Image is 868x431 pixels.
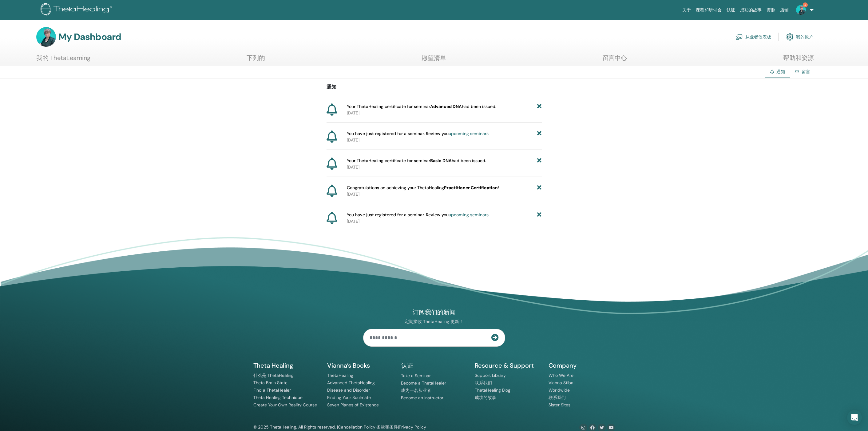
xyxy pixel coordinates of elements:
[247,54,265,66] a: 下列的
[253,361,320,369] h5: Theta Healing
[327,387,370,393] a: Disease and Disorder
[363,308,505,317] h4: 订阅我们的新闻
[347,110,542,116] p: [DATE]
[693,4,724,16] a: 课程和研讨会
[327,395,371,400] a: Finding Your Soulmate
[449,212,489,217] a: upcoming seminars
[430,104,462,109] b: Advanced DNA
[327,83,542,91] p: 通知
[347,218,542,225] p: [DATE]
[401,380,446,386] a: Become a ThetaHealer
[41,3,114,17] img: logo.png
[327,380,375,385] a: Advanced ThetaHealing
[347,137,542,143] p: [DATE]
[778,4,791,16] a: 店铺
[253,380,287,385] a: Theta Brain State
[475,373,506,378] a: Support Library
[58,31,121,42] h3: My Dashboard
[549,395,566,400] a: 联系我们
[735,30,771,44] a: 从业者仪表板
[401,373,431,378] a: Take a Seminar
[475,361,541,369] h5: Resource & Support
[347,158,486,164] span: Your ThetaHealing certificate for seminar had been issued.
[347,164,542,170] p: [DATE]
[738,4,764,16] a: 成功的故事
[338,424,375,430] a: Cancellation Policy
[401,395,443,401] a: Become an Instructor
[253,424,426,431] div: © 2025 ThetaHealing. All Rights reserved. | | |
[327,373,353,378] a: ThetaHealing
[347,130,489,137] span: You have just registered for a seminar. Review you
[399,424,426,430] a: Privacy Policy
[253,402,317,408] a: Create Your Own Reality Course
[347,103,496,110] span: Your ThetaHealing certificate for seminar had been issued.
[786,32,794,42] img: cog.svg
[347,212,489,218] span: You have just registered for a seminar. Review you
[253,395,303,400] a: Theta Healing Technique
[327,402,379,408] a: Seven Planes of Existence
[680,4,693,16] a: 关于
[376,424,398,430] a: 条款和条件
[602,54,627,66] a: 留言中心
[796,5,806,15] img: default.jpg
[36,54,90,66] a: 我的 ThetaLearning
[549,387,570,393] a: Worldwide
[363,319,505,325] p: 定期接收 ThetaHealing 更新！
[430,158,452,163] b: Basic DNA
[253,387,291,393] a: Find a ThetaHealer
[475,380,492,385] a: 联系我们
[549,361,615,369] h5: Company
[444,185,498,190] b: Practitioner Certification
[764,4,778,16] a: 资源
[36,27,56,47] img: default.jpg
[549,402,570,408] a: Sister Sites
[253,373,294,378] a: 什么是 ThetaHealing
[327,361,394,369] h5: Vianna’s Books
[449,131,489,136] a: upcoming seminars
[803,2,808,7] span: 4
[786,30,813,44] a: 我的帐户
[401,361,467,370] h5: 认证
[422,54,446,66] a: 愿望清单
[401,388,431,393] a: 成为一名从业者
[847,410,862,425] div: Open Intercom Messenger
[735,34,743,40] img: chalkboard-teacher.svg
[776,69,785,74] span: 通知
[724,4,738,16] a: 认证
[783,54,814,66] a: 帮助和资源
[549,380,574,385] a: Vianna Stibal
[475,395,496,400] a: 成功的故事
[347,185,499,191] span: Congratulations on achieving your ThetaHealing !
[802,69,810,74] a: 留言
[475,387,510,393] a: ThetaHealing Blog
[549,373,573,378] a: Who We Are
[347,191,542,198] p: [DATE]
